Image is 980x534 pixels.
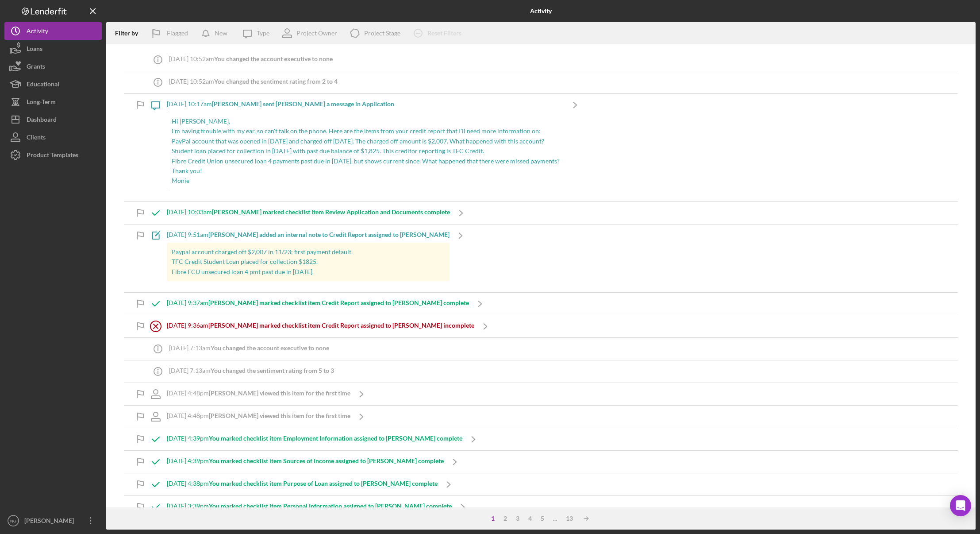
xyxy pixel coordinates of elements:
a: [DATE] 4:39pmYou marked checklist item Employment Information assigned to [PERSON_NAME] complete [145,428,484,450]
b: [PERSON_NAME] marked checklist item Review Application and Documents complete [212,208,450,216]
p: I'm having trouble with my ear, so can't talk on the phone. Here are the items from your credit r... [172,126,560,136]
b: You changed the sentiment rating from 2 to 4 [214,77,338,85]
div: [DATE] 4:48pm [167,412,350,419]
b: [PERSON_NAME] marked checklist item Credit Report assigned to [PERSON_NAME] complete [208,299,469,306]
div: Filter by [115,30,145,37]
div: [DATE] 4:39pm [167,457,444,464]
div: [DATE] 3:39pm [167,503,452,510]
div: 4 [524,515,536,522]
a: [DATE] 4:39pmYou marked checklist item Sources of Income assigned to [PERSON_NAME] complete [145,451,466,473]
p: Student loan placed for collection in [DATE] with past due balance of $1,825. This creditor repor... [172,146,560,156]
button: New [197,24,236,42]
div: [DATE] 7:13am [169,344,329,352]
div: 5 [536,515,549,522]
div: [DATE] 10:17am [167,101,564,108]
div: Educational [27,75,59,95]
b: You marked checklist item Purpose of Loan assigned to [PERSON_NAME] complete [209,480,438,487]
a: [DATE] 10:03am[PERSON_NAME] marked checklist item Review Application and Documents complete [145,202,472,224]
p: Fibre FCU unsecured loan 4 pmt past due in [DATE]. [172,267,445,277]
div: [DATE] 9:36am [167,322,474,329]
div: Project Stage [364,30,400,37]
a: [DATE] 10:17am[PERSON_NAME] sent [PERSON_NAME] a message in ApplicationHi [PERSON_NAME],I'm havin... [145,94,586,201]
div: ... [549,515,561,522]
div: Open Intercom Messenger [950,495,971,516]
div: Clients [27,128,46,148]
div: Loans [27,40,42,60]
div: Reset Filters [427,24,461,42]
div: 13 [561,515,577,522]
b: [PERSON_NAME] added an internal note to Credit Report assigned to [PERSON_NAME] [208,231,450,238]
b: You marked checklist item Sources of Income assigned to [PERSON_NAME] complete [209,457,444,464]
button: NG[PERSON_NAME] [4,512,102,530]
button: Grants [4,58,102,75]
div: Project Owner [296,30,337,37]
div: Type [257,30,269,37]
a: [DATE] 9:36am[PERSON_NAME] marked checklist item Credit Report assigned to [PERSON_NAME] incomplete [145,315,496,337]
button: Reset Filters [407,24,470,42]
a: [DATE] 9:37am[PERSON_NAME] marked checklist item Credit Report assigned to [PERSON_NAME] complete [145,293,491,315]
div: Dashboard [27,111,57,131]
div: [DATE] 10:03am [167,209,450,216]
button: Clients [4,128,102,146]
p: Hi [PERSON_NAME], [172,116,560,126]
div: [DATE] 10:52am [169,55,333,62]
div: [DATE] 9:51am [167,231,450,238]
div: [DATE] 7:13am [169,367,334,374]
button: Long-Term [4,93,102,111]
div: Long-Term [27,93,56,113]
div: [DATE] 4:38pm [167,480,438,487]
div: New [215,24,227,42]
a: [DATE] 3:39pmYou marked checklist item Personal Information assigned to [PERSON_NAME] complete [145,496,474,518]
b: [PERSON_NAME] viewed this item for the first time [209,412,350,419]
button: Activity [4,22,102,40]
text: NG [10,519,16,523]
p: TFC Credit Student Loan placed for collection $1825. [172,257,445,267]
a: [DATE] 9:51am[PERSON_NAME] added an internal note to Credit Report assigned to [PERSON_NAME]Paypa... [145,224,472,292]
div: Product Templates [27,146,78,166]
b: [PERSON_NAME] sent [PERSON_NAME] a message in Application [212,100,394,108]
b: You marked checklist item Employment Information assigned to [PERSON_NAME] complete [209,434,462,442]
p: Thank you! [172,166,560,176]
div: 2 [499,515,511,522]
b: You marked checklist item Personal Information assigned to [PERSON_NAME] complete [209,502,452,510]
b: You changed the account executive to none [211,344,329,352]
div: [DATE] 10:52am [169,78,338,85]
div: Flagged [167,24,188,42]
p: Fibre Credit Union unsecured loan 4 payments past due in [DATE], but shows current since. What ha... [172,156,560,166]
button: Product Templates [4,146,102,164]
div: Activity [27,22,48,42]
b: You changed the account executive to none [214,55,333,62]
div: [PERSON_NAME] [22,512,80,532]
button: Educational [4,75,102,93]
div: 1 [487,515,499,522]
button: Dashboard [4,111,102,128]
button: Loans [4,40,102,58]
p: PayPal account that was opened in [DATE] and charged off [DATE]. The charged off amount is $2,007... [172,136,560,146]
p: Paypal account charged off $2,007 in 11/23; first payment default. [172,247,445,257]
b: Activity [530,8,552,15]
button: Flagged [145,24,197,42]
a: [DATE] 4:38pmYou marked checklist item Purpose of Loan assigned to [PERSON_NAME] complete [145,473,460,495]
div: 3 [511,515,524,522]
b: [PERSON_NAME] marked checklist item Credit Report assigned to [PERSON_NAME] incomplete [208,321,474,329]
a: [DATE] 4:48pm[PERSON_NAME] viewed this item for the first time [145,383,373,405]
div: Grants [27,58,45,77]
div: [DATE] 4:48pm [167,390,350,397]
b: You changed the sentiment rating from 5 to 3 [211,367,334,374]
div: [DATE] 9:37am [167,299,469,306]
a: [DATE] 4:48pm[PERSON_NAME] viewed this item for the first time [145,406,373,428]
div: [DATE] 4:39pm [167,435,462,442]
p: Monie [172,176,560,186]
b: [PERSON_NAME] viewed this item for the first time [209,389,350,397]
